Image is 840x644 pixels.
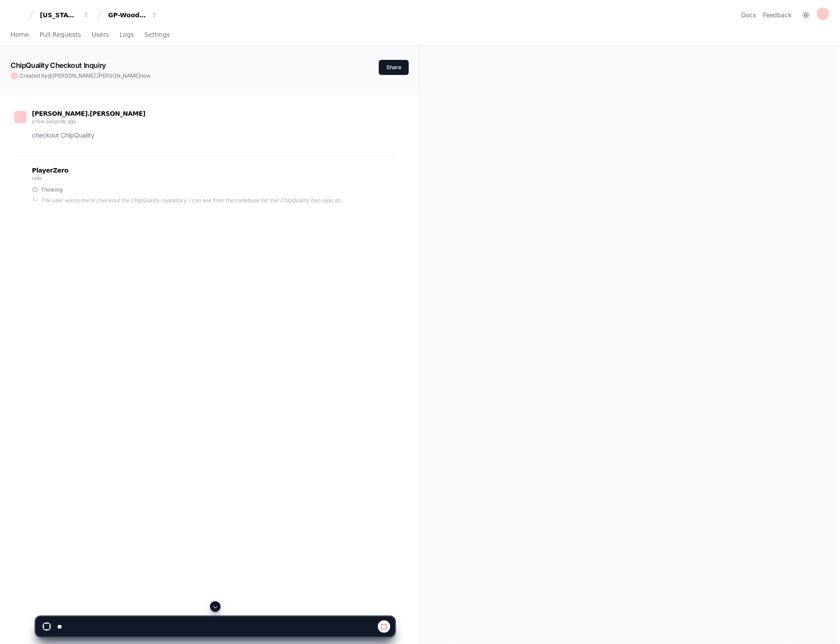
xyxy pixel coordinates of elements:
[39,25,81,45] a: Pull Requests
[92,25,109,45] a: Users
[32,168,68,173] span: PlayerZero
[108,11,146,20] div: GP-WoodOps
[105,7,161,23] button: GP-WoodOps
[92,32,109,37] span: Users
[53,72,140,79] span: [PERSON_NAME].[PERSON_NAME]
[41,197,395,204] div: The user wants me to checkout the ChipQuality repository. I can see from the codebase list that C...
[36,7,93,23] button: [US_STATE] Pacific
[19,72,151,79] span: Created by
[47,72,53,79] span: @
[144,25,170,45] a: Settings
[41,186,62,193] span: Thinking
[32,175,42,181] span: now
[32,130,395,141] p: checkout ChipQuality
[39,32,81,37] span: Pull Requests
[11,25,29,45] a: Home
[32,110,145,117] span: [PERSON_NAME].[PERSON_NAME]
[379,60,409,75] button: Share
[120,25,134,45] a: Logs
[32,118,76,125] span: a few seconds ago
[144,32,170,37] span: Settings
[120,32,134,37] span: Logs
[742,11,756,20] a: Docs
[40,11,78,20] div: [US_STATE] Pacific
[140,72,151,79] span: now
[11,61,106,70] app-text-character-animate: ChipQuality Checkout Inquiry
[11,32,29,37] span: Home
[763,11,792,20] button: Feedback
